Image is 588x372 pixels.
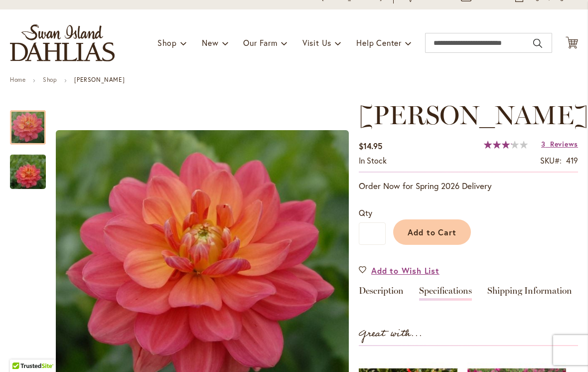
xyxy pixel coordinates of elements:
div: 64% [484,141,528,149]
div: LORA ASHLEY [10,145,46,189]
strong: Great with... [359,326,423,342]
span: Help Center [356,37,402,48]
a: Shipping Information [487,286,572,301]
span: Our Farm [243,37,277,48]
span: Visit Us [302,37,331,48]
a: Specifications [419,286,472,301]
span: 3 [541,139,546,149]
span: Reviews [550,139,578,149]
p: Order Now for Spring 2026 Delivery [359,180,578,192]
button: Add to Cart [393,219,471,245]
div: 419 [566,155,578,167]
strong: [PERSON_NAME] [74,76,125,83]
span: Add to Cart [408,227,457,237]
a: Add to Wish List [359,265,440,276]
span: Qty [359,207,372,218]
span: New [202,37,218,48]
a: Home [10,76,25,83]
iframe: Launch Accessibility Center [7,337,35,365]
a: Description [359,286,404,301]
a: Shop [43,76,57,83]
span: Add to Wish List [371,265,440,276]
span: Shop [157,37,177,48]
div: Availability [359,155,387,167]
div: LORA ASHLEY [10,100,56,145]
div: Detailed Product Info [359,286,578,301]
strong: SKU [540,155,562,166]
a: store logo [10,24,115,61]
a: 3 Reviews [541,139,578,149]
span: $14.95 [359,141,382,151]
span: In stock [359,155,387,166]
